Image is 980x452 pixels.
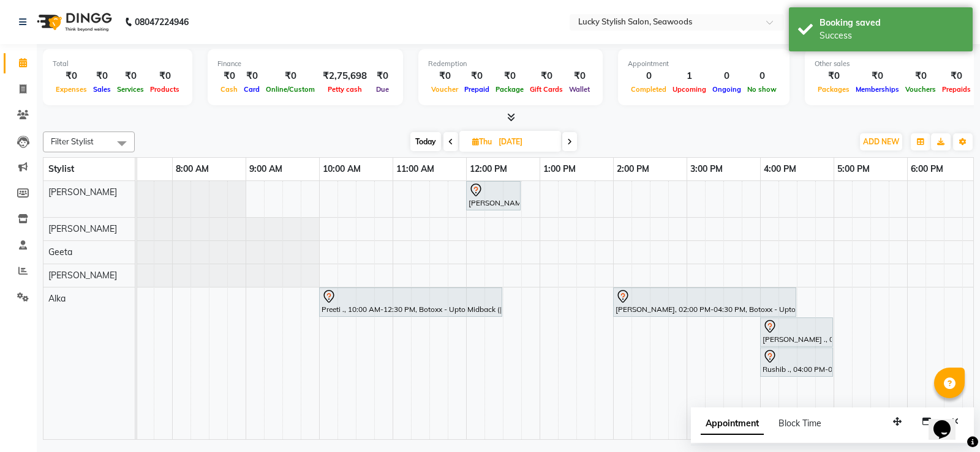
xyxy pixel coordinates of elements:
span: No show [744,85,780,94]
div: ₹0 [217,69,241,83]
span: Upcoming [669,85,709,94]
input: 2025-09-04 [495,133,556,151]
span: Thu [469,137,495,146]
span: Memberships [853,85,902,94]
span: Gift Cards [527,85,566,94]
span: Products [147,85,183,94]
div: ₹0 [902,69,939,83]
div: ₹0 [527,69,566,83]
div: [PERSON_NAME], 12:00 PM-12:45 PM, Hair Cut - Advance Haircut ([DEMOGRAPHIC_DATA]) [467,183,519,209]
span: Sales [90,85,114,94]
span: Voucher [428,85,461,94]
div: ₹0 [263,69,318,83]
div: ₹0 [461,69,492,83]
div: Preeti ., 10:00 AM-12:30 PM, Botoxx - Upto Midback ([DEMOGRAPHIC_DATA]) [320,289,501,315]
span: Alka [48,293,66,304]
span: Card [241,85,263,94]
div: ₹2,75,698 [318,69,372,83]
iframe: chat widget [929,403,968,440]
div: ₹0 [90,69,114,83]
div: Appointment [628,59,780,69]
div: Total [53,59,183,69]
span: Prepaid [461,85,492,94]
a: 9:00 AM [246,160,285,178]
span: Completed [628,85,669,94]
span: Geeta [48,246,72,257]
a: 8:00 AM [173,160,212,178]
span: Due [373,85,392,94]
span: Appointment [701,413,764,435]
span: Petty cash [325,85,365,94]
a: 11:00 AM [393,160,437,178]
span: Filter Stylist [51,136,94,146]
span: ADD NEW [863,137,899,146]
span: [PERSON_NAME] [48,270,117,281]
span: [PERSON_NAME] [48,187,117,198]
div: Finance [217,59,393,69]
button: ADD NEW [860,133,902,150]
div: ₹0 [372,69,393,83]
div: 0 [709,69,744,83]
div: Redemption [428,59,593,69]
span: Wallet [566,85,593,94]
a: 6:00 PM [908,160,946,178]
div: ₹0 [853,69,902,83]
b: 08047224946 [135,5,189,39]
span: Packages [815,85,853,94]
span: Stylist [48,163,74,174]
a: 4:00 PM [761,160,799,178]
span: Block Time [778,418,821,429]
div: 0 [628,69,669,83]
a: 12:00 PM [467,160,510,178]
div: ₹0 [939,69,974,83]
div: ₹0 [114,69,147,83]
div: [PERSON_NAME] ., 04:00 PM-05:00 PM, Spa - Protein Rush ([DEMOGRAPHIC_DATA]) [761,319,832,345]
a: 5:00 PM [834,160,873,178]
div: Success [820,29,963,42]
div: ₹0 [428,69,461,83]
div: ₹0 [241,69,263,83]
img: logo [31,5,115,39]
a: 2:00 PM [614,160,652,178]
span: Expenses [53,85,90,94]
div: Booking saved [820,17,963,29]
div: 1 [669,69,709,83]
div: [PERSON_NAME], 02:00 PM-04:30 PM, Botoxx - Upto Midback ([DEMOGRAPHIC_DATA]) [614,289,795,315]
span: Services [114,85,147,94]
div: ₹0 [566,69,593,83]
span: Prepaids [939,85,974,94]
span: Vouchers [902,85,939,94]
span: [PERSON_NAME] [48,223,117,234]
span: Today [410,132,441,151]
span: Cash [217,85,241,94]
a: 10:00 AM [320,160,364,178]
div: ₹0 [492,69,527,83]
div: ₹0 [53,69,90,83]
a: 3:00 PM [687,160,726,178]
span: Ongoing [709,85,744,94]
div: Rushib ., 04:00 PM-05:00 PM, Facial - Argan Oil Gold Facial ([DEMOGRAPHIC_DATA]) [761,349,832,375]
div: ₹0 [147,69,183,83]
div: ₹0 [815,69,853,83]
a: 1:00 PM [540,160,579,178]
div: 0 [744,69,780,83]
span: Package [492,85,527,94]
span: Online/Custom [263,85,318,94]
